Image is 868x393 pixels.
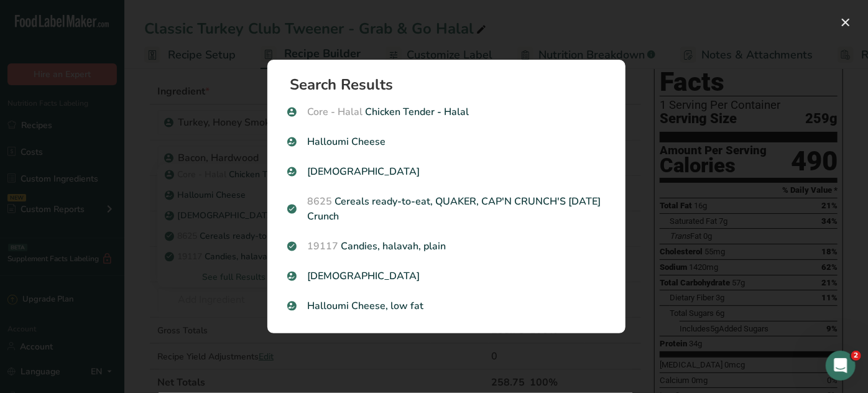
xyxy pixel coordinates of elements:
[287,134,606,149] p: Halloumi Cheese
[287,194,606,224] p: Cereals ready-to-eat, QUAKER, CAP'N CRUNCH'S [DATE] Crunch
[826,351,856,381] iframe: Intercom live chat
[307,105,362,119] span: Core - Halal
[287,239,606,254] p: Candies, halavah, plain
[287,298,606,313] p: Halloumi Cheese, low fat
[307,239,338,253] span: 19117
[307,195,332,208] span: 8625
[851,351,861,361] span: 2
[290,77,613,92] h1: Search Results
[287,104,606,119] p: Chicken Tender - Halal
[287,164,606,179] p: [DEMOGRAPHIC_DATA]
[287,269,606,284] p: [DEMOGRAPHIC_DATA]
